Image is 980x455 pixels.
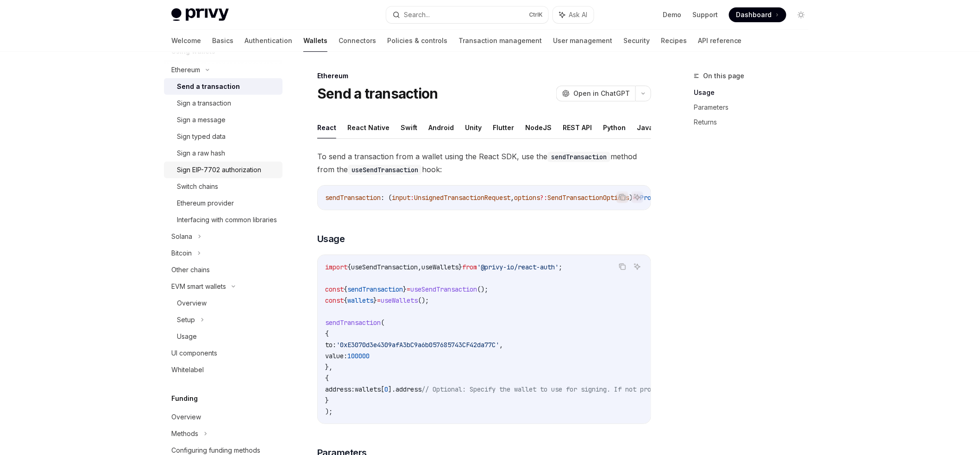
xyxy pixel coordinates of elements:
span: (); [418,296,429,305]
a: Other chains [164,262,283,278]
a: Send a transaction [164,78,283,95]
span: sendTransaction [325,318,381,327]
div: UI components [171,348,217,359]
span: ( [381,318,384,327]
div: Overview [171,411,201,423]
div: Bitcoin [171,248,192,259]
span: address: [325,385,355,393]
a: Usage [164,328,283,345]
div: Overview [177,298,207,309]
span: useSendTransaction [351,263,418,271]
button: Ask AI [631,261,643,273]
code: sendTransaction [547,152,610,162]
a: User management [553,30,612,52]
code: useSendTransaction [348,165,422,175]
span: , [510,193,514,202]
button: Search...CtrlK [386,6,548,23]
span: } [459,263,462,271]
span: '0xE3070d3e4309afA3bC9a6b057685743CF42da77C' [336,341,499,349]
button: Java [637,117,653,138]
div: Sign a raw hash [177,148,225,159]
div: Sign typed data [177,131,226,142]
a: Sign EIP-7702 authorization [164,162,283,178]
button: NodeJS [525,117,552,138]
span: ?: [540,193,547,202]
span: { [325,330,329,338]
span: 0 [384,385,388,393]
span: SendTransactionOptions [547,193,629,202]
a: Demo [663,10,681,19]
span: const [325,296,344,305]
span: ]. [388,385,396,393]
button: Copy the contents from the code block [616,191,628,203]
span: useSendTransaction [410,285,477,293]
a: Whitelabel [164,362,283,378]
span: : [410,193,414,202]
div: Interfacing with common libraries [177,214,277,225]
a: Sign typed data [164,128,283,145]
a: Overview [164,295,283,312]
a: Transaction management [459,30,542,52]
h5: Funding [171,393,198,404]
button: Python [603,117,626,138]
span: useWallets [381,296,418,305]
span: On this page [703,70,745,81]
a: Usage [694,85,816,100]
span: } [325,396,329,405]
button: Ask AI [631,191,643,203]
span: wallets [347,296,373,305]
span: } [403,285,407,293]
a: Switch chains [164,178,283,195]
button: Copy the contents from the code block [616,261,628,273]
a: Sign a message [164,112,283,128]
button: Ask AI [553,6,594,23]
span: wallets [355,385,381,393]
div: Send a transaction [177,81,240,92]
div: Ethereum [317,71,651,81]
div: Whitelabel [171,364,204,375]
span: = [377,296,381,305]
div: Ethereum [171,64,200,75]
button: Toggle dark mode [794,7,809,22]
span: '@privy-io/react-auth' [477,263,559,271]
span: input [392,193,410,202]
span: : ( [381,193,392,202]
div: Switch chains [177,181,218,192]
span: Ctrl K [529,11,543,19]
span: ) [629,193,633,202]
span: Open in ChatGPT [573,89,630,98]
div: EVM smart wallets [171,281,226,292]
button: Flutter [493,117,514,138]
span: { [347,263,351,271]
a: Security [623,30,650,52]
span: [ [381,385,384,393]
span: UnsignedTransactionRequest [414,193,510,202]
span: = [407,285,410,293]
span: { [325,374,329,382]
a: Sign a raw hash [164,145,283,162]
a: Welcome [171,30,201,52]
span: Ask AI [569,10,587,19]
a: Interfacing with common libraries [164,212,283,228]
span: useWallets [421,263,459,271]
button: Android [428,117,454,138]
a: Authentication [245,30,292,52]
span: sendTransaction [325,193,381,202]
h1: Send a transaction [317,85,438,102]
a: Ethereum provider [164,195,283,212]
a: Support [692,10,718,19]
a: API reference [698,30,742,52]
div: Sign a message [177,114,226,125]
span: value: [325,352,347,360]
a: Overview [164,409,283,425]
button: React [317,117,336,138]
a: Sign a transaction [164,95,283,112]
a: Policies & controls [387,30,447,52]
a: Parameters [694,100,816,115]
a: Returns [694,115,816,130]
span: , [418,263,421,271]
div: Search... [404,9,430,20]
div: Methods [171,428,198,439]
div: Other chains [171,264,210,275]
span: from [462,263,477,271]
